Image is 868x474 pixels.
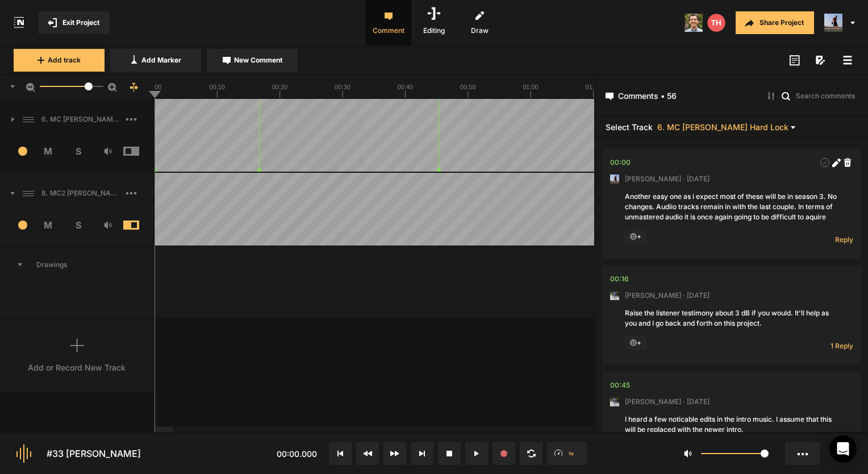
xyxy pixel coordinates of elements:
[47,447,141,460] div: #33 [PERSON_NAME]
[595,75,868,117] header: Comments • 56
[34,144,64,158] span: M
[460,84,476,90] text: 00:50
[625,397,710,407] span: [PERSON_NAME] · [DATE]
[595,117,868,138] header: Select Track
[625,414,838,435] div: I heard a few noticable edits in the intro music. I assume that this will be replaced with the ne...
[736,11,814,34] button: Share Project
[277,449,317,459] span: 00:00.000
[657,123,788,131] span: 6. MC [PERSON_NAME] Hard Lock
[63,144,93,158] span: S
[207,49,298,72] button: New Comment
[37,188,126,198] span: 8. MC2 [PERSON_NAME] Soft Lock Copy 01
[625,308,838,329] div: Raise the listener testimony about 3 dB if you would. It'll help as you and I go back and forth o...
[335,84,350,90] text: 00:30
[397,84,413,90] text: 00:40
[610,380,630,391] div: 00:45.297
[272,84,288,90] text: 00:20
[28,361,126,373] div: Add or Record New Track
[610,291,619,300] img: ACg8ocLxXzHjWyafR7sVkIfmxRufCxqaSAR27SDjuE-ggbMy1qqdgD8=s96-c
[48,55,81,65] span: Add track
[34,218,64,232] span: M
[610,273,629,285] div: 00:16.705
[37,114,126,124] span: 6. MC [PERSON_NAME] Hard Lock
[625,174,710,184] span: [PERSON_NAME] · [DATE]
[625,336,646,350] span: +
[141,55,181,65] span: Add Marker
[795,90,858,101] input: Search comments
[523,84,539,90] text: 01:00
[14,49,105,72] button: Add track
[610,174,619,184] img: ACg8ocJ5zrP0c3SJl5dKscm-Goe6koz8A9fWD7dpguHuX8DX5VIxymM=s96-c
[234,55,282,65] span: New Comment
[63,218,93,232] span: S
[831,341,853,351] span: 1 Reply
[586,84,602,90] text: 01:10
[835,235,853,244] span: Reply
[625,290,710,301] span: [PERSON_NAME] · [DATE]
[547,442,587,465] button: 1x
[625,192,838,222] div: Another easy one as i expect most of these will be in season 3. No changes. Audiio tracks remain ...
[824,14,842,32] img: ACg8ocJ5zrP0c3SJl5dKscm-Goe6koz8A9fWD7dpguHuX8DX5VIxymM=s96-c
[39,11,110,34] button: Exit Project
[707,14,725,32] img: letters
[110,49,201,72] button: Add Marker
[685,14,703,32] img: 424769395311cb87e8bb3f69157a6d24
[610,397,619,406] img: ACg8ocLxXzHjWyafR7sVkIfmxRufCxqaSAR27SDjuE-ggbMy1qqdgD8=s96-c
[62,18,99,28] span: Exit Project
[829,435,857,463] div: Open Intercom Messenger
[610,157,631,168] div: 00:00.000
[209,84,225,90] text: 00:10
[625,230,646,243] span: +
